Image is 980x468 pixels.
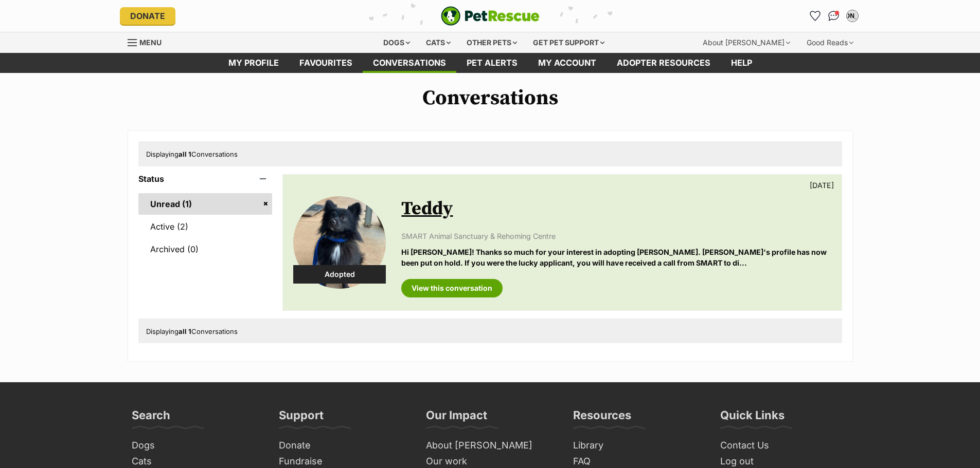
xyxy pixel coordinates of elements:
[179,327,191,335] strong: all 1
[401,231,831,241] p: SMART Animal Sanctuary & Rehoming Centre
[363,53,456,73] a: conversations
[696,32,797,53] div: About [PERSON_NAME]
[139,38,162,47] span: Menu
[138,238,273,260] a: Archived (0)
[138,193,273,215] a: Unread (1)
[401,279,503,297] a: View this conversation
[807,8,824,24] a: Favourites
[847,11,858,21] div: [PERSON_NAME]
[146,327,238,335] span: Displaying Conversations
[459,32,524,53] div: Other pets
[128,32,169,51] a: Menu
[138,216,273,237] a: Active (2)
[275,438,412,454] a: Donate
[132,408,170,428] h3: Search
[573,408,631,428] h3: Resources
[441,6,540,26] img: logo-e224e6f780fb5917bec1dbf3a21bbac754714ae5b6737aabdf751b685950b380.svg
[720,408,785,428] h3: Quick Links
[401,247,831,269] p: Hi [PERSON_NAME]! Thanks so much for your interest in adopting [PERSON_NAME]. [PERSON_NAME]'s pro...
[419,32,458,53] div: Cats
[526,32,612,53] div: Get pet support
[138,174,273,183] header: Status
[279,408,324,428] h3: Support
[569,438,706,454] a: Library
[810,180,834,191] p: [DATE]
[293,265,386,284] div: Adopted
[799,32,861,53] div: Good Reads
[607,53,721,73] a: Adopter resources
[716,438,853,454] a: Contact Us
[289,53,363,73] a: Favourites
[721,53,762,73] a: Help
[807,8,861,24] ul: Account quick links
[128,438,264,454] a: Dogs
[422,438,559,454] a: About [PERSON_NAME]
[441,6,540,26] a: PetRescue
[426,408,487,428] h3: Our Impact
[528,53,607,73] a: My account
[401,197,453,220] a: Teddy
[120,7,175,25] a: Donate
[826,8,842,24] a: Conversations
[844,8,861,24] button: My account
[218,53,289,73] a: My profile
[376,32,417,53] div: Dogs
[828,11,839,21] img: chat-41dd97257d64d25036548639549fe6c8038ab92f7586957e7f3b1b290dea8141.svg
[146,150,238,158] span: Displaying Conversations
[456,53,528,73] a: Pet alerts
[179,150,191,158] strong: all 1
[293,196,386,289] img: Teddy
